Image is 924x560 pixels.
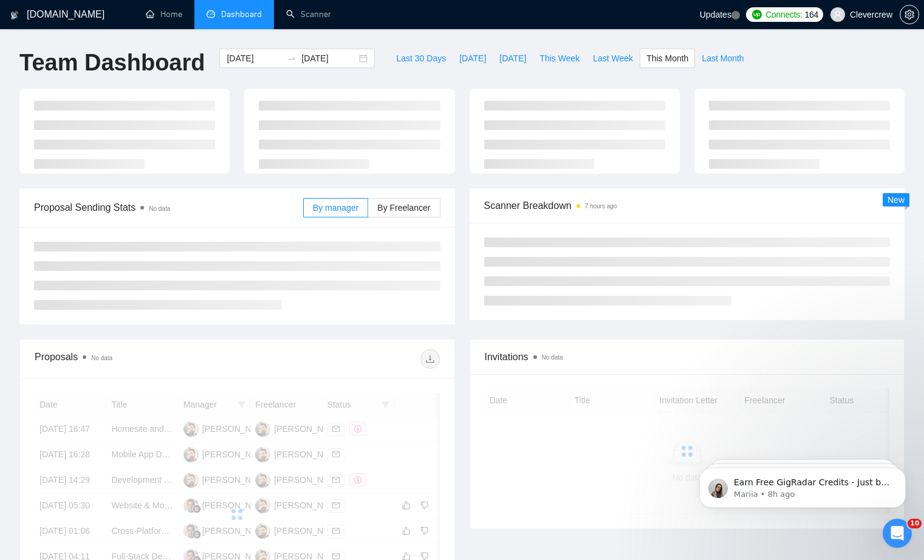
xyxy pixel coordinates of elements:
[313,203,358,213] span: By manager
[586,49,640,68] button: Last Week
[585,203,617,210] time: 7 hours ago
[453,49,493,68] button: [DATE]
[681,442,924,527] iframe: Intercom notifications message
[640,49,695,68] button: This Month
[765,8,802,21] span: Connects:
[499,52,526,65] span: [DATE]
[833,10,842,19] span: user
[207,10,215,18] span: dashboard
[493,49,533,68] button: [DATE]
[593,52,633,65] span: Last Week
[287,53,296,63] span: swap-right
[389,49,453,68] button: Last 30 Days
[146,9,182,19] a: homeHome
[377,203,430,213] span: By Freelancer
[805,8,818,21] span: 164
[539,52,580,65] span: This Week
[91,355,112,361] span: No data
[227,52,282,65] input: Start date
[900,10,919,19] span: setting
[883,519,912,548] iframe: Intercom live chat
[533,49,586,68] button: This Week
[888,195,905,205] span: New
[900,10,919,19] a: setting
[286,9,331,19] a: searchScanner
[485,349,890,364] span: Invitations
[646,52,688,65] span: This Month
[301,52,357,65] input: End date
[695,49,750,68] button: Last Month
[287,53,296,63] span: to
[752,10,762,19] img: upwork-logo.png
[459,52,486,65] span: [DATE]
[700,10,731,19] span: Updates
[10,5,19,25] img: logo
[702,52,744,65] span: Last Month
[149,205,170,212] span: No data
[35,349,237,369] div: Proposals
[484,198,891,213] span: Scanner Breakdown
[19,49,205,77] h1: Team Dashboard
[900,5,919,24] button: setting
[396,52,446,65] span: Last 30 Days
[34,200,303,215] span: Proposal Sending Stats
[908,519,922,528] span: 10
[221,9,262,19] span: Dashboard
[542,354,563,361] span: No data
